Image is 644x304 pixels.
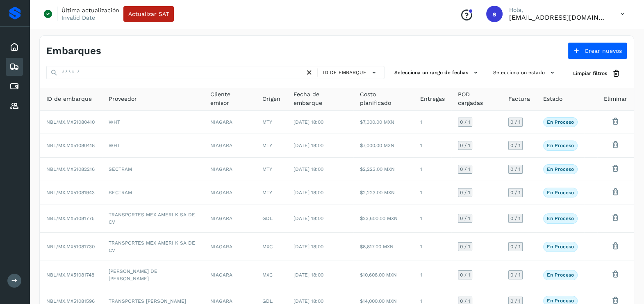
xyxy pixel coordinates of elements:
[547,143,574,148] p: En proceso
[508,95,530,103] span: Factura
[123,6,174,22] button: Actualizar SAT
[46,298,95,304] span: NBL/MX.MX51081596
[547,166,574,172] p: En proceso
[460,244,470,249] span: 0 / 1
[6,38,23,56] div: Inicio
[204,111,256,134] td: NIAGARA
[420,95,445,103] span: Entregas
[294,119,323,125] span: [DATE] 18:00
[256,261,287,289] td: MXC
[256,158,287,181] td: MTY
[547,298,574,304] p: En proceso
[294,216,323,221] span: [DATE] 18:00
[543,95,562,103] span: Estado
[46,143,95,148] span: NBL/MX.MX51080418
[204,204,256,233] td: NIAGARA
[460,216,470,221] span: 0 / 1
[568,42,627,59] button: Crear nuevos
[102,134,204,157] td: WHT
[6,77,23,95] div: Cuentas por pagar
[61,7,119,14] p: Última actualización
[353,181,414,204] td: $2,223.00 MXN
[353,261,414,289] td: $10,608.00 MXN
[353,111,414,134] td: $7,000.00 MXN
[102,158,204,181] td: SECTRAM
[510,143,521,148] span: 0 / 1
[391,66,483,79] button: Selecciona un rango de fechas
[510,120,521,125] span: 0 / 1
[256,181,287,204] td: MTY
[102,261,204,289] td: [PERSON_NAME] DE [PERSON_NAME]
[490,66,560,79] button: Selecciona un estado
[46,216,95,221] span: NBL/MX.MX51081775
[321,67,381,79] button: ID de embarque
[460,299,470,304] span: 0 / 1
[109,95,137,103] span: Proveedor
[547,216,574,221] p: En proceso
[204,261,256,289] td: NIAGARA
[256,134,287,157] td: MTY
[46,190,95,195] span: NBL/MX.MX51081943
[510,216,521,221] span: 0 / 1
[509,14,608,21] p: smedina@niagarawater.com
[46,244,95,250] span: NBL/MX.MX51081730
[414,204,451,233] td: 1
[414,181,451,204] td: 1
[102,181,204,204] td: SECTRAM
[547,190,574,195] p: En proceso
[294,166,323,172] span: [DATE] 18:00
[547,244,574,250] p: En proceso
[510,244,521,249] span: 0 / 1
[460,167,470,172] span: 0 / 1
[102,111,204,134] td: WHT
[256,204,287,233] td: GDL
[353,204,414,233] td: $23,600.00 MXN
[6,97,23,115] div: Proveedores
[102,204,204,233] td: TRANSPORTES MEX AMERI K SA DE CV
[510,299,521,304] span: 0 / 1
[128,11,169,17] span: Actualizar SAT
[294,272,323,278] span: [DATE] 18:00
[210,90,249,107] span: Cliente emisor
[510,272,521,277] span: 0 / 1
[509,7,608,14] p: Hola,
[294,298,323,304] span: [DATE] 18:00
[204,233,256,261] td: NIAGARA
[460,120,470,125] span: 0 / 1
[262,95,280,103] span: Origen
[46,272,94,278] span: NBL/MX.MX51081748
[460,190,470,195] span: 0 / 1
[414,233,451,261] td: 1
[414,261,451,289] td: 1
[61,14,95,21] p: Invalid Date
[204,134,256,157] td: NIAGARA
[414,158,451,181] td: 1
[460,143,470,148] span: 0 / 1
[294,244,323,250] span: [DATE] 18:00
[547,272,574,278] p: En proceso
[256,111,287,134] td: MTY
[256,233,287,261] td: MXC
[458,90,495,107] span: POD cargadas
[294,90,347,107] span: Fecha de embarque
[353,158,414,181] td: $2,223.00 MXN
[414,111,451,134] td: 1
[46,95,92,103] span: ID de embarque
[102,233,204,261] td: TRANSPORTES MEX AMERI K SA DE CV
[46,45,101,57] h4: Embarques
[204,181,256,204] td: NIAGARA
[460,272,470,277] span: 0 / 1
[294,190,323,195] span: [DATE] 18:00
[510,167,521,172] span: 0 / 1
[46,119,95,125] span: NBL/MX.MX51080410
[510,190,521,195] span: 0 / 1
[353,134,414,157] td: $7,000.00 MXN
[604,95,627,103] span: Eliminar
[573,70,607,77] span: Limpiar filtros
[547,119,574,125] p: En proceso
[204,158,256,181] td: NIAGARA
[360,90,407,107] span: Costo planificado
[414,134,451,157] td: 1
[294,143,323,148] span: [DATE] 18:00
[585,48,622,54] span: Crear nuevos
